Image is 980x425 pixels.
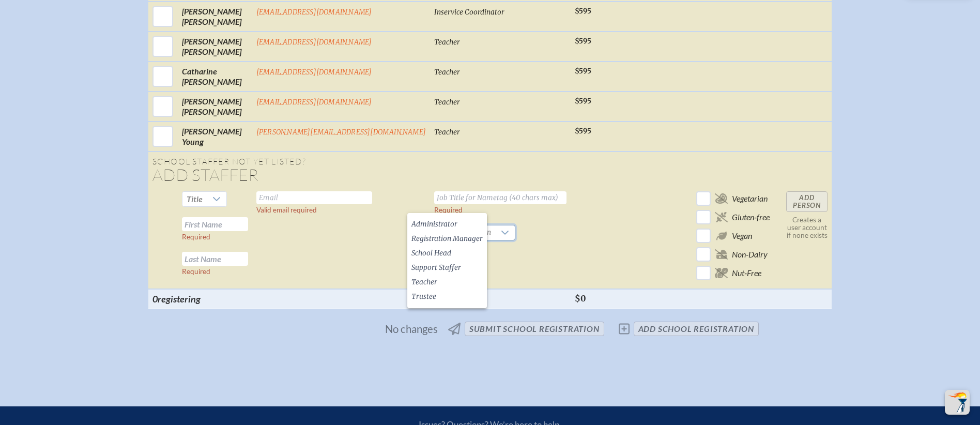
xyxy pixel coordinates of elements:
[411,263,461,273] span: Support Staffer
[732,212,770,222] span: Gluten-free
[434,38,460,47] span: Teacher
[434,128,460,136] span: Teacher
[256,68,372,77] a: [EMAIL_ADDRESS][DOMAIN_NAME]
[407,213,487,308] ul: Option List
[575,7,591,16] span: $595
[182,233,210,241] label: Required
[434,8,504,17] span: Inservice Coordinator
[256,8,372,17] a: [EMAIL_ADDRESS][DOMAIN_NAME]
[434,191,566,204] input: Job Title for Nametag (40 chars max)
[411,234,483,244] span: Registration Manager
[158,293,201,305] span: registering
[434,98,460,107] span: Teacher
[256,191,372,204] input: Email
[407,217,487,232] li: Administrator
[575,67,591,75] span: $595
[732,231,752,241] span: Vegan
[575,37,591,45] span: $595
[148,289,252,309] th: 0
[732,193,768,204] span: Vegetarian
[407,290,487,304] li: Trustee
[182,267,210,276] label: Required
[434,206,463,214] label: Required
[411,219,457,230] span: Administrator
[411,277,437,287] span: Teacher
[407,275,487,290] li: Teacher
[732,268,761,278] span: Nut-Free
[407,246,487,261] li: School Head
[407,232,487,246] li: Registration Manager
[786,216,828,239] p: Creates a user account if none exists
[256,98,372,107] a: [EMAIL_ADDRESS][DOMAIN_NAME]
[256,128,426,136] a: [PERSON_NAME][EMAIL_ADDRESS][DOMAIN_NAME]
[732,249,768,260] span: Non-Dairy
[178,122,252,151] td: [PERSON_NAME] Young
[187,194,203,204] span: Title
[256,206,317,214] label: Valid email required
[411,292,436,302] span: Trustee
[407,261,487,275] li: Support Staffer
[178,32,252,62] td: [PERSON_NAME] [PERSON_NAME]
[575,127,591,135] span: $595
[182,192,207,206] span: Title
[182,217,248,231] input: First Name
[411,248,451,259] span: School Head
[947,392,968,413] img: To the top
[178,92,252,122] td: [PERSON_NAME] [PERSON_NAME]
[182,252,248,266] input: Last Name
[178,62,252,92] td: Catharine [PERSON_NAME]
[385,323,438,335] span: No changes
[256,38,372,47] a: [EMAIL_ADDRESS][DOMAIN_NAME]
[434,68,460,77] span: Teacher
[178,2,252,32] td: [PERSON_NAME] [PERSON_NAME]
[945,390,970,415] button: Scroll Top
[575,97,591,105] span: $595
[571,289,609,309] th: $0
